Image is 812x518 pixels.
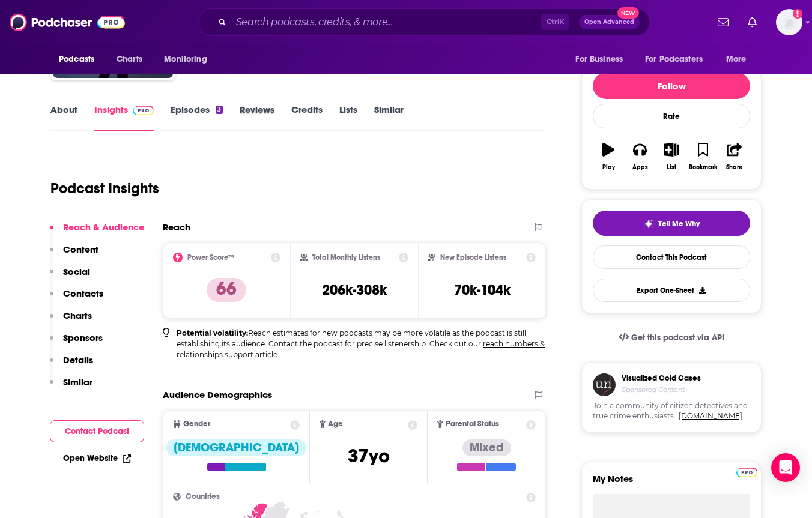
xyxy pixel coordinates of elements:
span: Charts [117,51,142,68]
h2: Audience Demographics [163,389,272,400]
div: Mixed [462,439,511,456]
button: open menu [50,48,110,71]
img: User Profile [776,9,802,35]
span: Monitoring [164,51,207,68]
div: List [667,164,676,171]
button: Content [50,244,98,266]
img: Podchaser - Follow, Share and Rate Podcasts [10,11,125,34]
p: Similar [63,376,92,388]
button: Contacts [50,288,103,310]
h1: Podcast Insights [50,179,159,197]
a: [DOMAIN_NAME] [679,411,742,420]
div: Search podcasts, credits, & more... [198,8,650,36]
img: coldCase.18b32719.png [593,373,616,396]
p: Details [63,354,93,366]
h3: 206k-308k [322,281,387,299]
a: Show notifications dropdown [713,12,733,32]
h3: Visualized Cold Cases [622,373,701,383]
a: Visualized Cold CasesSponsored ContentJoin a community of citizen detectives and true crime enthu... [581,362,762,462]
span: Logged in as evankrask [776,9,802,35]
h2: New Episode Listens [440,253,506,262]
img: Podchaser Pro [133,106,154,115]
h2: Reach [163,221,190,233]
button: Play [593,135,624,178]
b: Potential volatility: [177,328,248,337]
p: Social [63,266,90,277]
a: Get this podcast via API [609,323,734,352]
label: My Notes [593,473,750,494]
span: Countries [186,493,220,501]
button: Reach & Audience [50,221,144,244]
button: Bookmark [687,135,718,178]
button: Similar [50,376,92,399]
p: Charts [63,310,92,321]
h3: 70k-104k [454,281,511,299]
div: Bookmark [689,164,717,171]
img: Podchaser Pro [736,468,757,477]
a: Credits [291,104,323,131]
span: Gender [183,420,210,428]
span: Parental Status [446,420,499,428]
button: open menu [718,48,762,71]
p: Sponsors [63,332,103,343]
a: Open Website [63,453,131,463]
p: Reach & Audience [63,221,144,233]
button: List [656,135,687,178]
a: InsightsPodchaser Pro [94,104,154,131]
button: open menu [637,48,720,71]
p: Reach estimates for new podcasts may be more volatile as the podcast is still establishing its au... [177,328,546,360]
button: Apps [624,135,655,178]
span: More [726,51,747,68]
button: Show profile menu [776,9,802,35]
div: Rate [593,104,750,128]
button: open menu [156,48,222,71]
a: reach numbers & relationships support article. [177,339,545,359]
h4: Sponsored Content [622,385,701,394]
span: Join a community of citizen detectives and true crime enthusiasts. [593,401,750,421]
button: open menu [567,48,638,71]
button: Charts [50,310,92,332]
span: Age [328,420,343,428]
a: Charts [109,48,150,71]
input: Search podcasts, credits, & more... [231,13,541,32]
p: 66 [207,278,246,302]
a: About [50,104,77,131]
h2: Power Score™ [187,253,234,262]
svg: Add a profile image [793,9,802,19]
span: For Business [575,51,623,68]
span: Get this podcast via API [631,333,724,343]
button: Export One-Sheet [593,279,750,302]
button: Sponsors [50,332,103,354]
button: Follow [593,73,750,99]
p: Contacts [63,288,103,299]
div: Apps [632,164,648,171]
span: New [617,7,639,19]
a: Episodes3 [171,104,223,131]
button: Share [719,135,750,178]
button: Details [50,354,93,376]
a: Similar [374,104,404,131]
a: Reviews [240,104,274,131]
button: Contact Podcast [50,420,144,442]
a: Pro website [736,466,757,477]
a: Show notifications dropdown [743,12,762,32]
div: Share [726,164,742,171]
img: tell me why sparkle [644,219,653,229]
span: Tell Me Why [658,219,700,229]
div: Play [602,164,615,171]
span: Ctrl K [541,14,569,30]
a: Lists [339,104,357,131]
button: Open AdvancedNew [579,15,640,29]
span: For Podcasters [645,51,703,68]
span: Open Advanced [584,19,634,25]
span: 37 yo [348,444,390,468]
button: Social [50,266,90,288]
h2: Total Monthly Listens [312,253,380,262]
button: tell me why sparkleTell Me Why [593,211,750,236]
div: Open Intercom Messenger [771,453,800,482]
div: 3 [216,106,223,114]
p: Content [63,244,98,255]
span: Podcasts [59,51,94,68]
a: Contact This Podcast [593,245,750,269]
